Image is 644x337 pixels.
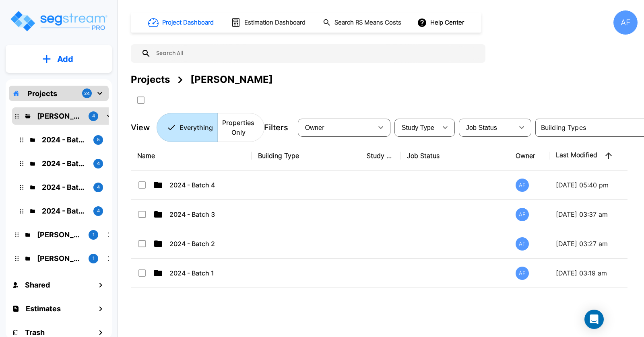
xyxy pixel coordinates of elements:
[92,113,95,119] p: 4
[460,116,514,139] div: Select
[228,14,310,31] button: Estimation Dashboard
[556,239,632,249] p: [DATE] 03:27 am
[42,182,87,193] p: 2024 - Batch 2
[320,15,406,31] button: Search RS Means Costs
[162,18,214,27] h1: Project Dashboard
[25,279,50,290] h1: Shared
[131,72,170,87] div: Projects
[42,205,87,216] p: 2024 - Batch 1
[37,111,82,121] p: Moshe Toiv
[9,10,108,33] img: Logo
[244,18,305,27] h1: Estimation Dashboard
[97,184,100,191] p: 4
[180,123,213,132] p: Everything
[556,180,632,190] p: [DATE] 05:40 pm
[466,124,497,131] span: Job Status
[400,141,509,171] th: Job Status
[516,237,529,251] div: AF
[305,124,324,131] span: Owner
[157,113,264,142] div: Platform
[549,141,638,171] th: Last Modified
[42,158,87,169] p: 2024 - Batch 3
[334,18,401,27] h1: Search RS Means Costs
[169,210,250,219] p: 2024 - Batch 3
[157,113,218,142] button: Everything
[131,141,252,171] th: Name
[613,10,638,35] div: AF
[415,15,467,30] button: Help Center
[556,268,632,278] p: [DATE] 03:19 am
[97,208,100,214] p: 4
[217,113,264,142] button: Properties Only
[151,44,481,63] input: Search All
[169,180,250,190] p: 2024 - Batch 4
[37,253,82,264] p: Moishy Spira
[299,116,373,139] div: Select
[264,121,288,134] p: Filters
[584,310,604,329] div: Open Intercom Messenger
[37,229,82,240] p: Christopher Ballesteros
[131,121,150,134] p: View
[556,210,632,219] p: [DATE] 03:37 am
[97,160,100,167] p: 4
[145,14,218,31] button: Project Dashboard
[509,141,549,171] th: Owner
[57,53,73,65] p: Add
[516,179,529,192] div: AF
[27,88,57,99] p: Projects
[252,141,360,171] th: Building Type
[133,92,149,108] button: SelectAll
[396,116,437,139] div: Select
[26,303,61,314] h1: Estimates
[516,267,529,280] div: AF
[42,134,87,145] p: 2024 - Batch 4
[538,122,640,133] input: Building Types
[516,208,529,221] div: AF
[169,268,250,278] p: 2024 - Batch 1
[84,90,90,97] p: 24
[222,118,254,137] p: Properties Only
[93,231,95,238] p: 1
[402,124,434,131] span: Study Type
[93,255,95,262] p: 1
[190,72,273,87] div: [PERSON_NAME]
[6,47,112,71] button: Add
[169,239,250,249] p: 2024 - Batch 2
[360,141,400,171] th: Study Type
[97,136,100,143] p: 5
